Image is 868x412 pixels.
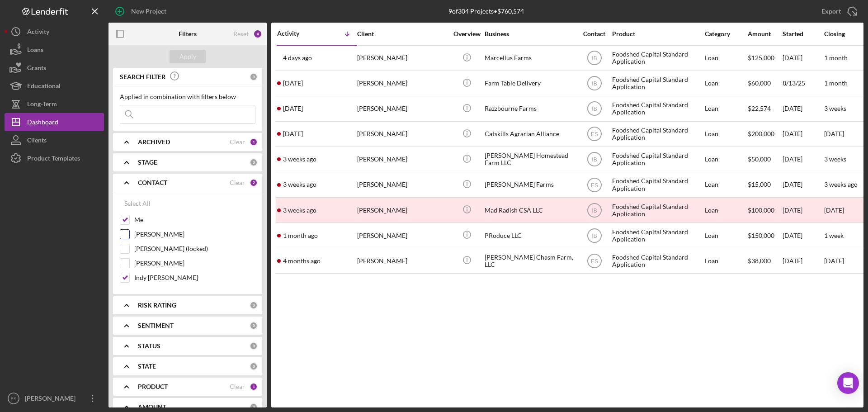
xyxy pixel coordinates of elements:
div: Activity [277,30,317,37]
div: Loan [705,71,747,95]
label: Indy [PERSON_NAME] [134,273,255,282]
div: Select All [124,194,151,213]
text: ES [590,131,598,137]
div: 0 [250,362,258,370]
time: 2025-08-21 15:21 [283,54,312,62]
div: Loan [705,173,747,197]
div: 8/13/25 [783,71,823,95]
div: [DATE] [783,198,823,222]
div: [PERSON_NAME] [357,147,448,171]
time: 2025-08-05 18:11 [283,181,316,188]
div: Foodshed Capital Standard Application [612,223,703,247]
button: Dashboard [5,113,104,131]
div: Loan [705,198,747,222]
b: SEARCH FILTER [120,73,165,81]
div: Grants [27,59,46,79]
div: $50,000 [748,147,782,171]
div: Clear [230,383,245,390]
div: $22,574 [748,97,782,121]
div: Loan [705,147,747,171]
div: Loans [27,41,43,61]
label: [PERSON_NAME] [134,259,255,268]
a: Educational [5,77,104,95]
div: [PERSON_NAME] Homestead Farm LLC [485,147,575,171]
div: Loan [705,249,747,273]
time: 2025-08-18 15:54 [283,105,303,112]
div: [PERSON_NAME] [357,173,448,197]
div: 4 [253,29,262,38]
time: 1 week [824,232,844,239]
div: 0 [250,342,258,350]
div: $200,000 [748,122,782,146]
div: 0 [250,301,258,309]
time: [DATE] [824,206,844,214]
button: ES[PERSON_NAME] [5,389,104,407]
div: Foodshed Capital Standard Application [612,249,703,273]
div: [PERSON_NAME] [357,46,448,70]
button: Grants [5,59,104,77]
time: 2025-07-18 15:52 [283,232,318,239]
time: 2025-08-05 13:25 [283,207,316,214]
text: IB [592,207,597,213]
div: [PERSON_NAME] [357,198,448,222]
label: [PERSON_NAME] [134,230,255,239]
div: $125,000 [748,46,782,70]
div: 1 [250,138,258,146]
div: Foodshed Capital Standard Application [612,71,703,95]
button: Product Templates [5,149,104,167]
div: Long-Term [27,95,57,115]
div: [DATE] [783,173,823,197]
div: Educational [27,77,61,97]
div: 9 of 304 Projects • $760,574 [448,8,524,15]
time: 3 weeks [824,104,846,112]
div: [DATE] [783,46,823,70]
div: Export [821,2,841,20]
div: Loan [705,97,747,121]
button: Select All [120,194,155,213]
div: [PERSON_NAME] Farms [485,173,575,197]
div: Open Intercom Messenger [837,372,859,394]
text: IB [592,106,597,112]
b: STAGE [138,159,157,166]
b: STATE [138,363,156,370]
div: Started [783,30,823,38]
b: SENTIMENT [138,322,174,329]
div: [DATE] [783,147,823,171]
time: 3 weeks [824,155,846,163]
div: $15,000 [748,173,782,197]
time: 1 month [824,54,848,62]
div: Farm Table Delivery [485,71,575,95]
button: Clients [5,131,104,149]
button: Activity [5,23,104,41]
button: Apply [170,50,206,63]
text: IB [592,232,597,239]
div: $38,000 [748,249,782,273]
div: Client [357,30,448,38]
b: RISK RATING [138,302,176,309]
time: 3 weeks ago [824,180,858,188]
div: [DATE] [783,223,823,247]
div: $100,000 [748,198,782,222]
div: Dashboard [27,113,58,133]
div: Foodshed Capital Standard Application [612,198,703,222]
div: Contact [577,30,611,38]
div: Amount [748,30,782,38]
div: Clear [230,179,245,186]
div: [DATE] [783,249,823,273]
div: [PERSON_NAME] [357,97,448,121]
label: Me [134,215,255,224]
div: [DATE] [783,97,823,121]
label: [PERSON_NAME] (locked) [134,244,255,253]
text: IB [592,55,597,62]
b: AMOUNT [138,403,166,411]
time: 2025-08-19 01:07 [283,80,303,87]
div: 1 [250,383,258,391]
time: 2025-08-07 17:51 [283,156,316,163]
a: Long-Term [5,95,104,113]
div: Loan [705,122,747,146]
b: ARCHIVED [138,138,170,146]
div: Foodshed Capital Standard Application [612,46,703,70]
div: [DATE] [783,122,823,146]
